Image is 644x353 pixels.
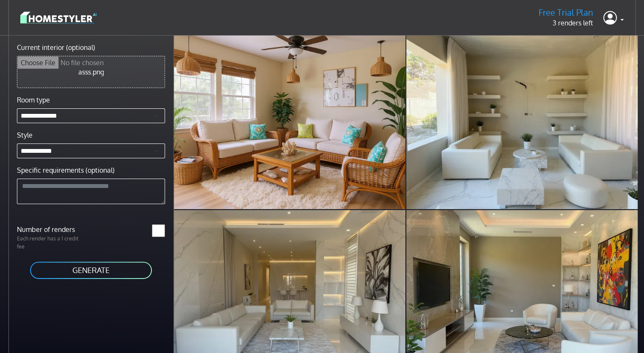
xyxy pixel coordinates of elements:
[17,95,50,105] label: Room type
[539,7,593,18] h5: Free Trial Plan
[12,234,91,251] p: Each render has a 1 credit fee
[17,130,33,140] label: Style
[12,224,91,234] label: Number of renders
[17,42,95,52] label: Current interior (optional)
[20,10,96,25] img: logo-3de290ba35641baa71223ecac5eacb59cb85b4c7fdf211dc9aaecaaee71ea2f8.svg
[539,18,593,28] p: 3 renders left
[17,165,115,175] label: Specific requirements (optional)
[29,261,153,280] button: GENERATE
